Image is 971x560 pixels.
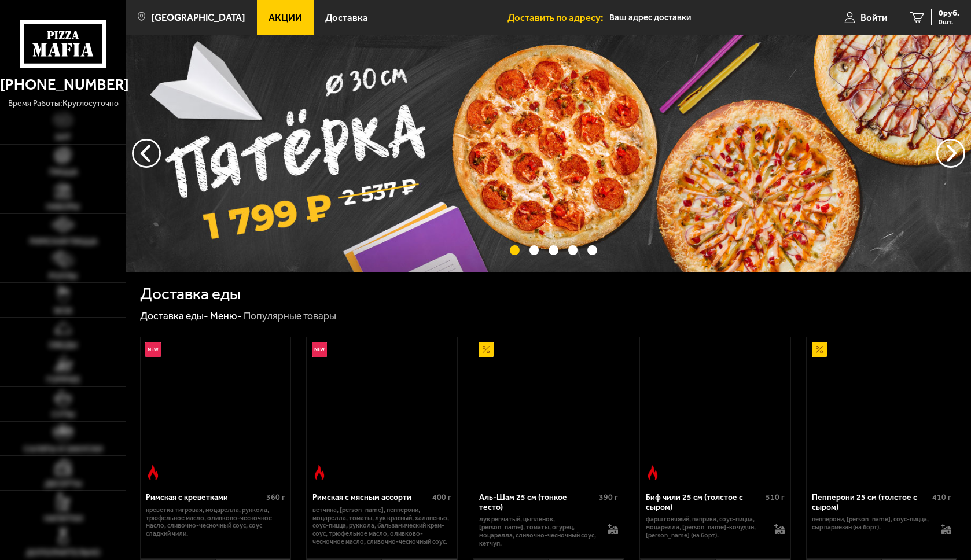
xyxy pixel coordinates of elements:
[936,139,965,168] button: предыдущий
[145,342,160,357] img: Новинка
[44,514,83,523] span: Напитки
[939,19,959,25] span: 0 шт.
[939,9,959,17] span: 0 руб.
[312,342,327,357] img: Новинка
[49,272,78,281] span: Роллы
[479,515,598,547] p: лук репчатый, цыпленок, [PERSON_NAME], томаты, огурец, моцарелла, сливочно-чесночный соус, кетчуп.
[549,245,558,255] button: точки переключения
[812,515,930,531] p: пепперони, [PERSON_NAME], соус-пицца, сыр пармезан (на борт).
[132,139,161,168] button: следующий
[26,548,100,557] span: Дополнительно
[529,245,539,255] button: точки переключения
[479,493,596,513] div: Аль-Шам 25 см (тонкое тесто)
[807,337,957,485] a: АкционныйПепперони 25 см (толстое с сыром)
[312,465,327,480] img: Острое блюдо
[24,445,102,454] span: Салаты и закуски
[46,202,80,211] span: Наборы
[52,410,75,419] span: Супы
[145,465,160,480] img: Острое блюдо
[244,310,336,323] div: Популярные товары
[473,337,624,485] a: АкционныйАль-Шам 25 см (тонкое тесто)
[932,492,951,502] span: 410 г
[479,342,494,357] img: Акционный
[568,245,578,255] button: точки переключения
[599,492,618,502] span: 390 г
[432,492,451,502] span: 400 г
[860,13,887,23] span: Войти
[140,286,241,302] h1: Доставка еды
[646,515,764,539] p: фарш говяжий, паприка, соус-пицца, моцарелла, [PERSON_NAME]-кочудян, [PERSON_NAME] (на борт).
[146,493,263,503] div: Римская с креветками
[812,493,929,513] div: Пепперони 25 см (толстое с сыром)
[49,168,78,176] span: Пицца
[269,13,302,23] span: Акции
[312,493,429,503] div: Римская с мясным ассорти
[766,492,785,502] span: 510 г
[146,506,285,538] p: креветка тигровая, моцарелла, руккола, трюфельное масло, оливково-чесночное масло, сливочно-чесно...
[210,310,242,322] a: Меню-
[646,493,763,513] div: Биф чили 25 см (толстое с сыром)
[151,13,245,23] span: [GEOGRAPHIC_DATA]
[266,492,285,502] span: 360 г
[609,7,804,28] input: Ваш адрес доставки
[54,307,73,315] span: WOK
[325,13,368,23] span: Доставка
[640,337,790,485] a: Острое блюдоБиф чили 25 см (толстое с сыром)
[510,245,520,255] button: точки переключения
[507,13,609,23] span: Доставить по адресу:
[30,237,97,246] span: Римская пицца
[645,465,660,480] img: Острое блюдо
[812,342,827,357] img: Акционный
[46,375,80,384] span: Горячее
[307,337,457,485] a: НовинкаОстрое блюдоРимская с мясным ассорти
[141,337,291,485] a: НовинкаОстрое блюдоРимская с креветками
[140,310,208,322] a: Доставка еды-
[49,341,78,349] span: Обеды
[45,480,82,488] span: Десерты
[312,506,451,546] p: ветчина, [PERSON_NAME], пепперони, моцарелла, томаты, лук красный, халапеньо, соус-пицца, руккола...
[587,245,597,255] button: точки переключения
[55,133,71,142] span: Хит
